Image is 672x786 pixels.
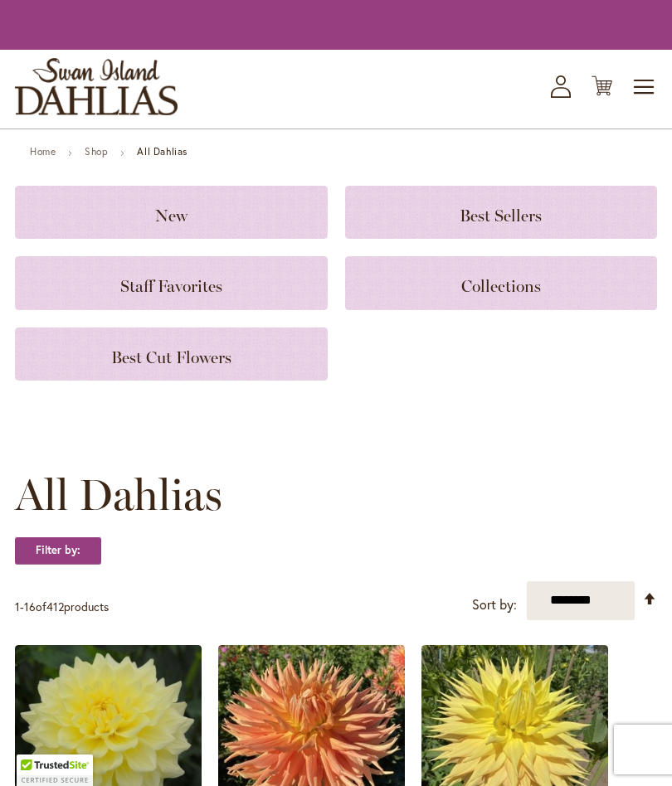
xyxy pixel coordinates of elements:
span: Best Cut Flowers [111,347,231,367]
a: Best Sellers [345,186,658,239]
strong: Filter by: [15,536,101,565]
span: Best Sellers [460,206,542,226]
span: Collections [461,276,541,296]
a: Shop [85,145,108,158]
span: All Dahlias [15,470,222,520]
strong: All Dahlias [137,145,187,158]
span: New [155,206,187,226]
a: Collections [345,256,658,309]
a: New [15,186,328,239]
span: 1 [15,599,20,614]
label: Sort by: [472,589,517,620]
a: store logo [15,58,178,115]
span: 412 [46,599,64,614]
a: Home [30,145,56,158]
a: Best Cut Flowers [15,327,328,381]
a: Staff Favorites [15,256,328,309]
iframe: Launch Accessibility Center [12,727,59,774]
span: Staff Favorites [120,276,222,296]
p: - of products [15,594,109,620]
span: 16 [24,599,36,614]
